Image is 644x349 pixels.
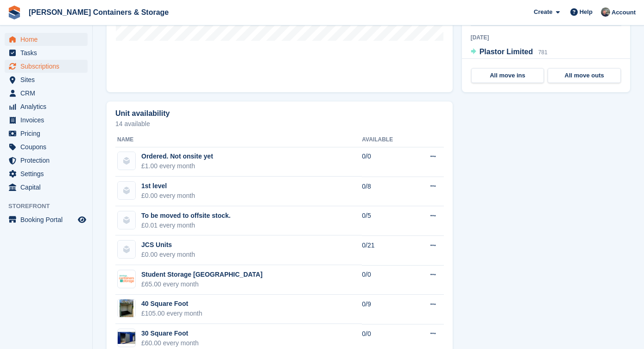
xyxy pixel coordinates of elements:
a: menu [5,60,88,73]
h2: Unit availability [115,109,170,118]
img: blank-unit-type-icon-ffbac7b88ba66c5e286b0e438baccc4b9c83835d4c34f86887a83fc20ec27e7b.svg [118,182,135,199]
a: menu [5,114,88,127]
div: £60.00 every month [141,338,199,348]
img: stora-icon-8386f47178a22dfd0bd8f6a31ec36ba5ce8667c1dd55bd0f319d3a0aa187defe.svg [7,6,21,19]
img: blank-unit-type-icon-ffbac7b88ba66c5e286b0e438baccc4b9c83835d4c34f86887a83fc20ec27e7b.svg [118,241,135,258]
a: menu [5,33,88,46]
a: menu [5,100,88,113]
span: Home [20,33,76,46]
td: 0/8 [362,177,412,206]
span: Analytics [20,100,76,113]
span: CRM [20,87,76,100]
img: IMG_3776.jpg [120,299,133,317]
a: menu [5,127,88,140]
th: Available [362,133,412,147]
td: 0/21 [362,235,412,265]
div: [DATE] [471,33,621,42]
a: menu [5,181,88,194]
a: menu [5,140,88,153]
a: menu [5,46,88,59]
div: To be moved to offsite stock. [141,211,231,221]
a: menu [5,154,88,167]
span: Tasks [20,46,76,59]
div: £0.00 every month [141,250,195,260]
a: Plastor Limited 781 [471,46,548,58]
td: 0/5 [362,206,412,236]
img: blank-unit-type-icon-ffbac7b88ba66c5e286b0e438baccc4b9c83835d4c34f86887a83fc20ec27e7b.svg [118,211,135,229]
span: Pricing [20,127,76,140]
a: Preview store [76,214,88,225]
span: Coupons [20,140,76,153]
a: All move ins [471,68,544,83]
a: All move outs [548,68,621,83]
div: 40 Square Foot [141,299,202,309]
span: Account [612,8,636,17]
a: menu [5,87,88,100]
span: Protection [20,154,76,167]
a: menu [5,167,88,180]
div: Student Storage [GEOGRAPHIC_DATA] [141,270,263,279]
span: Settings [20,167,76,180]
th: Name [115,133,362,147]
div: £105.00 every month [141,309,202,318]
div: 1st level [141,181,195,191]
div: £0.01 every month [141,221,231,230]
a: [PERSON_NAME] Containers & Storage [25,5,172,20]
span: 781 [538,49,548,56]
a: menu [5,73,88,86]
img: Jennings-Container-Logo-FINAL-01.png [118,273,135,285]
span: Invoices [20,114,76,127]
div: Ordered. Not onsite yet [141,152,213,161]
p: 14 available [115,121,444,127]
td: 0/0 [362,265,412,295]
span: Storefront [8,202,92,211]
div: 30 Square Foot [141,329,199,338]
span: Booking Portal [20,213,76,226]
td: 0/0 [362,147,412,177]
span: Help [580,7,593,17]
div: £0.00 every month [141,191,195,201]
div: £65.00 every month [141,279,263,289]
span: Plastor Limited [480,48,533,56]
span: Capital [20,181,76,194]
a: menu [5,213,88,226]
img: blank-unit-type-icon-ffbac7b88ba66c5e286b0e438baccc4b9c83835d4c34f86887a83fc20ec27e7b.svg [118,152,135,170]
img: %C2%A73.png [118,332,135,344]
div: JCS Units [141,240,195,250]
img: Adam Greenhalgh [601,7,610,17]
span: Subscriptions [20,60,76,73]
span: Create [534,7,552,17]
div: £1.00 every month [141,161,213,171]
td: 0/9 [362,295,412,324]
span: Sites [20,73,76,86]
